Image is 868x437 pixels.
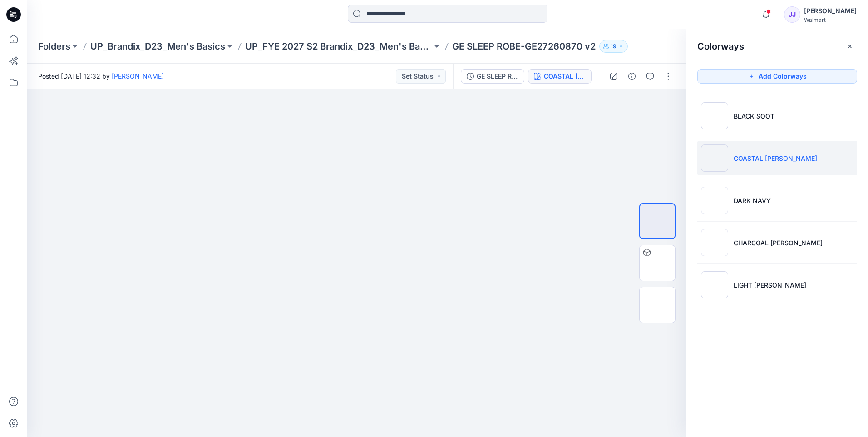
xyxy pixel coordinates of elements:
[625,69,639,84] button: Details
[528,69,592,84] button: COASTAL [PERSON_NAME]
[452,40,596,53] p: GE SLEEP ROBE-GE27260870 v2
[701,144,728,172] img: COASTAL GERY
[38,40,70,53] a: Folders
[477,71,518,81] div: GE SLEEP ROBE-GE27260870
[90,40,225,53] a: UP_Brandix_D23_Men's Basics
[461,69,524,84] button: GE SLEEP ROBE-GE27260870
[245,40,432,53] a: UP_FYE 2027 S2 Brandix_D23_Men's Basics- [PERSON_NAME]
[701,229,728,256] img: CHARCOAL GREY HEATHER
[701,271,728,298] img: LIGHT GREY HEATHER
[599,40,628,53] button: 19
[734,196,771,205] p: DARK NAVY
[734,280,806,290] p: LIGHT [PERSON_NAME]
[701,187,728,214] img: DARK NAVY
[734,111,774,121] p: BLACK SOOT
[804,16,857,23] div: Walmart
[544,71,586,81] div: COASTAL [PERSON_NAME]
[784,6,800,23] div: JJ
[697,69,857,84] button: Add Colorways
[734,238,823,248] p: CHARCOAL [PERSON_NAME]
[701,102,728,129] img: BLACK SOOT
[697,41,744,52] h2: Colorways
[611,41,616,51] p: 19
[734,154,817,163] p: COASTAL [PERSON_NAME]
[112,72,164,80] a: [PERSON_NAME]
[804,5,857,16] div: [PERSON_NAME]
[38,71,164,81] span: Posted [DATE] 12:32 by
